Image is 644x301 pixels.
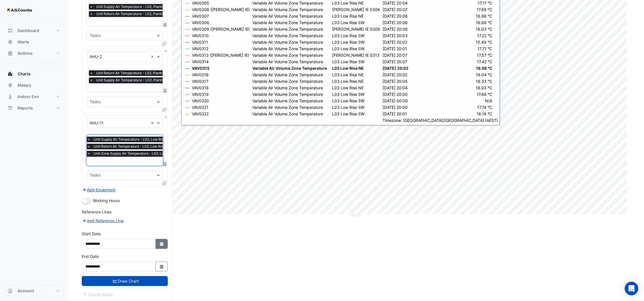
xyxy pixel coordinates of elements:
span: × [86,137,91,142]
span: Clone Favourites and Tasks from this Equipment to other Equipment [162,181,166,186]
app-icon: Dashboard [7,28,13,33]
div: Tasks [89,172,100,179]
span: Choose Function [163,88,168,93]
app-icon: Indoor Env [7,94,13,99]
button: Actions [5,48,64,59]
span: × [86,144,91,149]
span: Clear [151,54,156,60]
span: Clone Favourites and Tasks from this Equipment to other Equipment [162,107,166,112]
span: Unit Supply Air Temperature - L02, Plantroom [95,4,171,10]
span: Alerts [18,39,29,45]
button: Close [164,49,167,53]
app-icon: Meters [7,82,13,88]
button: Account [5,285,64,296]
button: Add Reference Line [82,217,124,224]
button: Meters [5,80,64,91]
span: Account [18,288,34,294]
span: Clear [151,120,156,126]
fa-icon: Select Date [159,241,164,246]
span: × [89,4,94,10]
fa-icon: Select Date [159,264,164,269]
span: Working Hours [93,198,120,203]
span: Meters [18,82,31,88]
app-escalated-ticket-create-button: Please draw the charts first [82,291,114,296]
button: Dashboard [5,25,64,36]
span: Indoor Env [18,94,39,99]
app-icon: Actions [7,50,13,56]
span: Clone Favourites and Tasks from this Equipment to other Equipment [162,41,166,46]
button: Add Equipment [82,186,116,193]
button: Reports [5,102,64,114]
div: Tasks [89,32,100,40]
span: × [89,70,94,76]
span: Unit Supply Air Temperature - L02, Low Rise E Perimeter [92,137,186,142]
span: Charts [18,71,31,77]
span: Reports [18,105,33,111]
span: × [86,151,91,156]
button: Draw Chart [82,276,168,286]
img: Company Logo [7,5,32,16]
button: Alerts [5,36,64,48]
app-icon: Charts [7,71,13,77]
span: Unit Return Air Temperature - L02, Plantroom [95,11,171,17]
span: Choose Function [163,162,168,167]
label: Reference Lines [82,209,112,215]
button: Charts [5,68,64,80]
app-icon: Alerts [7,39,13,45]
div: Tasks [89,99,100,106]
label: End Date [82,253,99,259]
span: Unit Return Air Temperature - L02, Plantroom [95,70,171,76]
span: × [89,11,94,17]
span: Actions [18,50,33,56]
span: Unit Supply Air Temperature - L02, Plantroom [95,77,171,83]
span: Unit Zone Supply Air Temperature - L02, Low Rise W Perimeter [92,151,197,156]
span: Unit Return Air Temperature - L02, Low Rise Perimeter [92,144,183,149]
span: × [89,77,94,83]
app-icon: Reports [7,105,13,111]
div: Open Intercom Messenger [625,282,638,295]
label: Start Date [82,231,101,237]
span: Dashboard [18,28,39,33]
span: Choose Function [163,22,168,27]
button: Indoor Env [5,91,64,102]
button: Close [164,116,167,119]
